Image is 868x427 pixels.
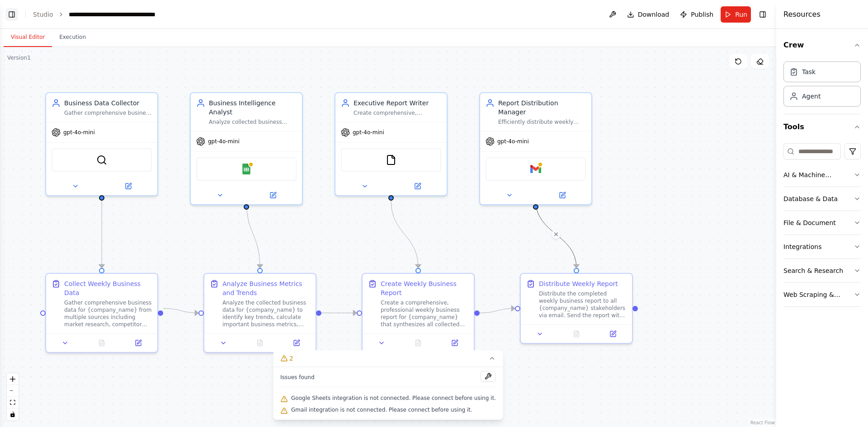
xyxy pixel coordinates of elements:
[439,338,470,348] button: Open in side panel
[97,201,106,268] g: Edge from 2b4395c3-2068-4225-bd02-df268dac70e5 to d986efdd-52b0-449b-8198-4ca9976e99ad
[480,304,515,318] g: Edge from de51f038-91e4-47a1-9124-6290de9fc365 to b73692f3-7ebd-482e-87f3-9fe873d9095f
[783,283,861,306] button: Web Scraping & Browsing
[5,8,18,21] button: Show left sidebar
[691,10,713,19] span: Publish
[386,155,396,165] img: FileReadTool
[783,9,821,20] h4: Resources
[750,420,775,425] a: React Flow attribution
[676,6,717,23] button: Publish
[721,6,751,23] button: Run
[802,92,821,101] div: Agent
[623,6,673,23] button: Download
[539,279,618,288] div: Distribute Weekly Report
[783,218,836,227] div: File & Document
[381,279,468,297] div: Create Weekly Business Report
[45,273,158,353] div: Collect Weekly Business DataGather comprehensive business data for {company_name} from multiple s...
[783,242,821,251] div: Integrations
[222,299,310,328] div: Analyze the collected business data for {company_name} to identify key trends, calculate importan...
[557,328,596,339] button: No output available
[387,201,423,268] g: Edge from 56f9e726-a574-48b7-9b3d-a89ae4166ea6 to de51f038-91e4-47a1-9124-6290de9fc365
[241,338,279,348] button: No output available
[783,187,861,211] button: Database & Data
[783,140,861,314] div: Tools
[354,99,441,108] div: Executive Report Writer
[281,338,312,348] button: Open in side panel
[498,99,586,117] div: Report Distribution Manager
[33,10,170,19] nav: breadcrumb
[163,304,198,318] g: Edge from d986efdd-52b0-449b-8198-4ca9976e99ad to 2d42b66e-b158-44db-9b38-00a732883122
[783,194,838,203] div: Database & Data
[7,54,31,61] div: Version 1
[735,10,747,19] span: Run
[45,92,158,196] div: Business Data CollectorGather comprehensive business data from multiple sources including web res...
[273,350,503,367] button: 2
[783,290,854,299] div: Web Scraping & Browsing
[209,99,297,117] div: Business Intelligence Analyst
[52,28,93,47] button: Execution
[7,373,19,385] button: zoom in
[783,211,861,235] button: File & Document
[335,92,448,196] div: Executive Report WriterCreate comprehensive, professional weekly business reports for {company_na...
[783,114,861,140] button: Tools
[802,67,816,76] div: Task
[531,201,581,268] g: Edge from 9983cc19-3d93-4ced-a706-63842900fe7f to b73692f3-7ebd-482e-87f3-9fe873d9095f
[64,99,152,108] div: Business Data Collector
[756,8,769,21] button: Hide right sidebar
[783,33,861,58] button: Crew
[354,109,441,117] div: Create comprehensive, professional weekly business reports for {company_name} that clearly commun...
[530,164,541,174] img: Gmail
[64,299,152,328] div: Gather comprehensive business data for {company_name} from multiple sources including market rese...
[247,190,298,201] button: Open in side panel
[241,164,252,174] img: Google Sheets
[321,309,357,318] g: Edge from 2d42b66e-b158-44db-9b38-00a732883122 to de51f038-91e4-47a1-9124-6290de9fc365
[783,259,861,282] button: Search & Research
[783,235,861,258] button: Integrations
[291,406,472,413] span: Gmail integration is not connected. Please connect before using it.
[392,181,443,192] button: Open in side panel
[208,138,240,145] span: gpt-4o-mini
[7,373,19,420] div: React Flow controls
[7,408,19,420] button: toggle interactivity
[783,170,854,179] div: AI & Machine Learning
[783,163,861,187] button: AI & Machine Learning
[399,338,438,348] button: No output available
[7,385,19,397] button: zoom out
[597,328,628,339] button: Open in side panel
[103,181,154,192] button: Open in side panel
[222,279,310,297] div: Analyze Business Metrics and Trends
[7,397,19,408] button: fit view
[4,28,52,47] button: Visual Editor
[64,109,152,117] div: Gather comprehensive business data from multiple sources including web research, company database...
[63,129,95,136] span: gpt-4o-mini
[783,58,861,114] div: Crew
[520,273,633,344] div: Distribute Weekly ReportDistribute the completed weekly business report to all {company_name} sta...
[64,279,152,297] div: Collect Weekly Business Data
[381,299,468,328] div: Create a comprehensive, professional weekly business report for {company_name} that synthesizes a...
[362,273,475,353] div: Create Weekly Business ReportCreate a comprehensive, professional weekly business report for {com...
[479,92,592,205] div: Report Distribution ManagerEfficiently distribute weekly business reports to all {company_name} s...
[190,92,303,205] div: Business Intelligence AnalystAnalyze collected business data, identify key trends, calculate impo...
[498,118,586,126] div: Efficiently distribute weekly business reports to all {company_name} stakeholders via email, ensu...
[123,338,154,348] button: Open in side panel
[96,155,107,165] img: SerperDevTool
[242,201,264,268] g: Edge from 03cf61ff-7fac-4b2c-8d49-c5e2c50ea2dc to 2d42b66e-b158-44db-9b38-00a732883122
[353,129,384,136] span: gpt-4o-mini
[203,273,316,353] div: Analyze Business Metrics and TrendsAnalyze the collected business data for {company_name} to iden...
[537,190,588,201] button: Open in side panel
[638,10,670,19] span: Download
[497,138,529,145] span: gpt-4o-mini
[280,374,315,381] span: Issues found
[783,266,843,275] div: Search & Research
[289,354,293,363] span: 2
[539,290,627,319] div: Distribute the completed weekly business report to all {company_name} stakeholders via email. Sen...
[83,338,121,348] button: No output available
[291,394,496,402] span: Google Sheets integration is not connected. Please connect before using it.
[33,11,53,18] a: Studio
[209,118,297,126] div: Analyze collected business data, identify key trends, calculate important metrics, and extract ac...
